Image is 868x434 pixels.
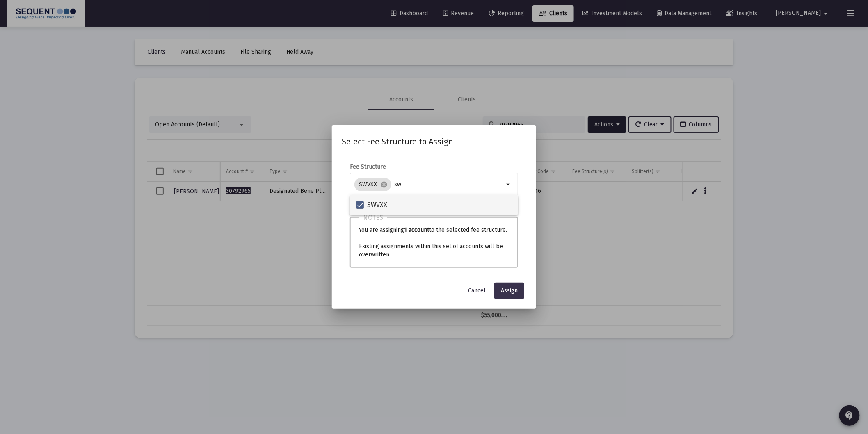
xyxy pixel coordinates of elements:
mat-chip: SWVXX [354,178,391,191]
h3: Notes [359,212,387,224]
h2: Select Fee Structure to Assign [342,135,526,148]
mat-chip-list: Selection [354,176,504,193]
button: Cancel [461,283,492,299]
span: Assign [501,287,518,294]
mat-icon: arrow_drop_down [504,180,514,190]
b: 1 account [404,226,429,233]
span: SWVXX [367,200,387,210]
div: You are assigning to the selected fee structure. Existing assignments within this set of accounts... [350,217,518,268]
span: Cancel [468,287,486,294]
label: Fee Structure [350,163,386,170]
button: Assign [494,283,524,299]
mat-icon: cancel [381,181,388,188]
input: Select fee structures [395,181,504,188]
